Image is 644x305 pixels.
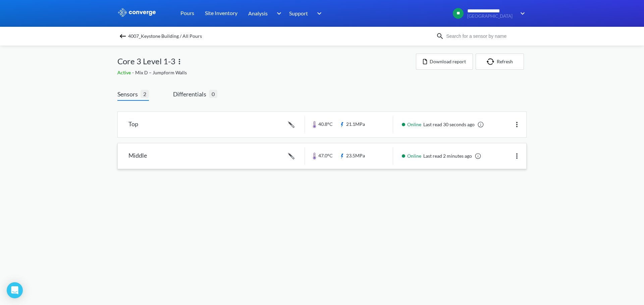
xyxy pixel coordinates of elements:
span: Analysis [248,9,268,17]
img: downArrow.svg [272,9,283,17]
img: icon-file.svg [423,59,427,64]
div: Mix D – Jumpform Walls [117,69,416,76]
img: downArrow.svg [313,9,323,17]
span: Core 3 Level 1-3 [117,55,175,68]
span: - [132,70,135,75]
img: more.svg [175,58,183,66]
img: logo_ewhite.svg [117,8,156,17]
img: backspace.svg [119,32,127,40]
input: Search for a sensor by name [444,32,525,40]
button: Refresh [476,54,524,70]
img: icon-search.svg [436,32,444,40]
span: Active [117,70,132,75]
span: 4007_Keystone Building / All Pours [128,31,202,41]
img: more.svg [513,152,521,160]
button: Download report [416,54,473,70]
img: icon-refresh.svg [487,58,497,65]
img: downArrow.svg [516,9,527,17]
span: 2 [141,90,149,98]
span: Differentials [173,89,209,99]
span: [GEOGRAPHIC_DATA] [467,14,516,19]
span: 0 [209,90,217,98]
div: Open Intercom Messenger [7,282,23,298]
span: Sensors [117,89,141,99]
span: Support [289,9,308,17]
img: more.svg [513,121,521,129]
